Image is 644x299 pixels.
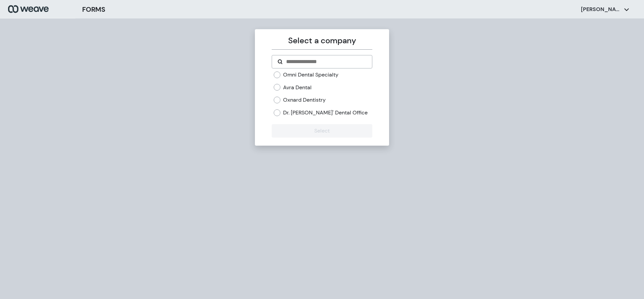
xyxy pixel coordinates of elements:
p: [PERSON_NAME] [581,6,621,13]
h3: FORMS [82,4,105,14]
label: Avra Dental [283,84,312,91]
label: Oxnard Dentistry [283,96,326,104]
input: Search [285,58,366,66]
button: Select [272,124,372,138]
p: Select a company [272,35,372,47]
label: Omni Dental Specialty [283,71,338,79]
label: Dr. [PERSON_NAME]' Dental Office [283,109,368,116]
